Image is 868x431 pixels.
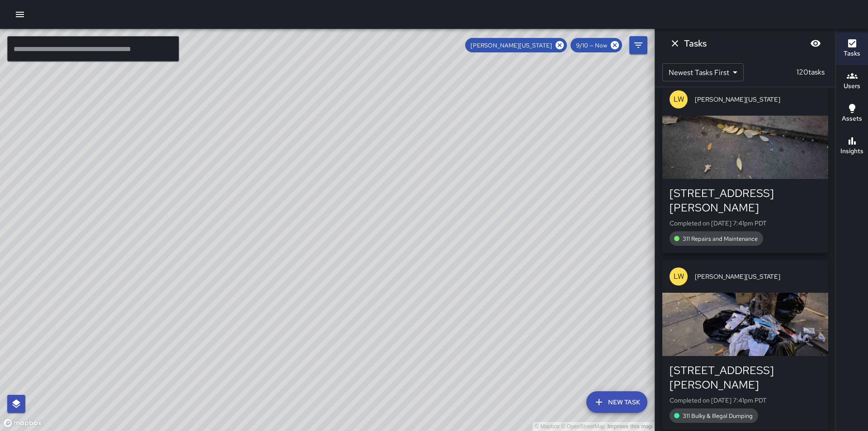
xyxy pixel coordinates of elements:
[842,114,862,124] h6: Assets
[662,260,828,430] button: LW[PERSON_NAME][US_STATE][STREET_ADDRESS][PERSON_NAME]Completed on [DATE] 7:41pm PDT311 Bulky & I...
[836,33,868,65] button: Tasks
[571,42,613,49] span: 9/10 — Now
[684,36,707,51] h6: Tasks
[674,271,684,282] p: LW
[670,363,821,392] div: [STREET_ADDRESS][PERSON_NAME]
[465,38,567,52] div: [PERSON_NAME][US_STATE]
[844,49,860,59] h6: Tasks
[793,67,828,78] p: 120 tasks
[836,130,868,163] button: Insights
[465,42,557,49] span: [PERSON_NAME][US_STATE]
[670,186,821,215] div: [STREET_ADDRESS][PERSON_NAME]
[629,36,647,54] button: Filters
[571,38,622,52] div: 9/10 — Now
[662,63,744,81] div: Newest Tasks First
[677,235,763,243] span: 311 Repairs and Maintenance
[666,34,684,52] button: Dismiss
[695,95,821,104] span: [PERSON_NAME][US_STATE]
[807,34,825,52] button: Blur
[840,146,863,156] h6: Insights
[674,94,684,105] p: LW
[695,272,821,281] span: [PERSON_NAME][US_STATE]
[586,391,647,413] button: New Task
[836,65,868,98] button: Users
[844,81,860,91] h6: Users
[836,98,868,130] button: Assets
[670,396,821,405] p: Completed on [DATE] 7:41pm PDT
[662,83,828,253] button: LW[PERSON_NAME][US_STATE][STREET_ADDRESS][PERSON_NAME]Completed on [DATE] 7:41pm PDT311 Repairs a...
[670,219,821,228] p: Completed on [DATE] 7:41pm PDT
[677,412,758,420] span: 311 Bulky & Illegal Dumping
